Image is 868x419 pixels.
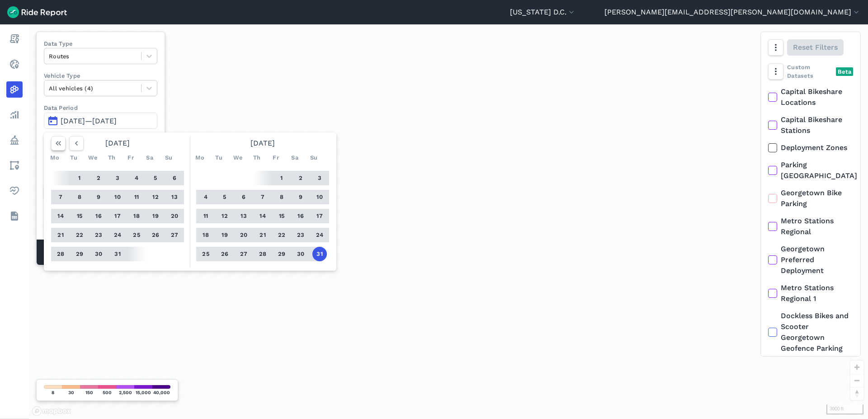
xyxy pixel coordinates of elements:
button: 20 [167,209,182,223]
button: [PERSON_NAME][EMAIL_ADDRESS][PERSON_NAME][DOMAIN_NAME] [604,7,861,18]
label: Georgetown Bike Parking [768,188,853,209]
a: Areas [6,157,23,174]
button: 24 [110,228,125,242]
button: 3 [312,171,327,185]
button: 3 [110,171,125,185]
a: Analyze [6,107,23,123]
button: 5 [148,171,163,185]
button: 19 [148,209,163,223]
button: 27 [167,228,182,242]
div: Fr [269,151,283,165]
div: Su [161,151,176,165]
label: Metro Stations Regional 1 [768,282,853,304]
img: Ride Report [7,6,67,18]
button: 25 [129,228,144,242]
button: 12 [148,190,163,204]
button: 1 [274,171,289,185]
div: [DATE] [193,136,333,151]
button: 7 [255,190,270,204]
button: 31 [110,247,125,261]
button: 10 [312,190,327,204]
button: 4 [198,190,213,204]
div: Mo [47,151,62,165]
label: Parking [GEOGRAPHIC_DATA] [768,160,853,181]
div: Matched Trips [37,240,165,265]
button: 25 [198,247,213,261]
a: Policy [6,132,23,148]
button: 9 [293,190,308,204]
button: 21 [255,228,270,242]
button: 21 [53,228,68,242]
div: Tu [212,151,226,165]
button: 24 [312,228,327,242]
button: 23 [91,228,106,242]
button: 22 [274,228,289,242]
button: 6 [167,171,182,185]
button: 27 [236,247,251,261]
button: 9 [91,190,106,204]
label: Deployment Zones [768,142,853,153]
button: Reset Filters [787,39,844,56]
div: [DATE] [47,136,188,151]
button: 28 [53,247,68,261]
button: 30 [293,247,308,261]
button: 30 [91,247,106,261]
a: Health [6,183,23,199]
button: 20 [236,228,251,242]
label: Capital Bikeshare Stations [768,114,853,136]
label: Georgetown Preferred Deployment [768,244,853,276]
button: 12 [217,209,232,223]
button: 14 [255,209,270,223]
a: Realtime [6,56,23,72]
label: Data Type [44,39,157,48]
a: Datasets [6,208,23,224]
button: 2 [293,171,308,185]
button: 14 [53,209,68,223]
button: [US_STATE] D.C. [510,7,576,18]
div: Mo [193,151,207,165]
button: 13 [167,190,182,204]
label: Capital Bikeshare Locations [768,86,853,108]
button: 29 [72,247,87,261]
button: 15 [72,209,87,223]
div: We [85,151,100,165]
button: 18 [129,209,144,223]
button: 18 [198,228,213,242]
div: We [231,151,245,165]
button: 15 [274,209,289,223]
button: 17 [110,209,125,223]
span: Reset Filters [793,42,838,53]
button: 11 [129,190,144,204]
button: 8 [274,190,289,204]
button: 16 [293,209,308,223]
button: 2 [91,171,106,185]
div: Sa [142,151,157,165]
button: 5 [217,190,232,204]
label: Dockless Bikes and Scooter Georgetown Geofence Parking [768,311,853,354]
div: Su [307,151,321,165]
button: 6 [236,190,251,204]
div: Th [104,151,119,165]
button: [DATE]—[DATE] [44,113,157,129]
button: 16 [91,209,106,223]
label: Data Period [44,104,157,112]
div: Tu [66,151,81,165]
button: 23 [293,228,308,242]
label: Metro Stations Regional [768,216,853,237]
button: 4 [129,171,144,185]
button: 29 [274,247,289,261]
button: 26 [217,247,232,261]
div: Beta [836,67,853,76]
button: 17 [312,209,327,223]
label: Vehicle Type [44,71,157,80]
button: 19 [217,228,232,242]
button: 10 [110,190,125,204]
button: 28 [255,247,270,261]
div: Custom Datasets [768,63,853,80]
a: Heatmaps [6,81,23,98]
button: 8 [72,190,87,204]
span: [DATE]—[DATE] [61,117,117,125]
a: Report [6,31,23,47]
button: 11 [198,209,213,223]
div: loading [29,24,868,419]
